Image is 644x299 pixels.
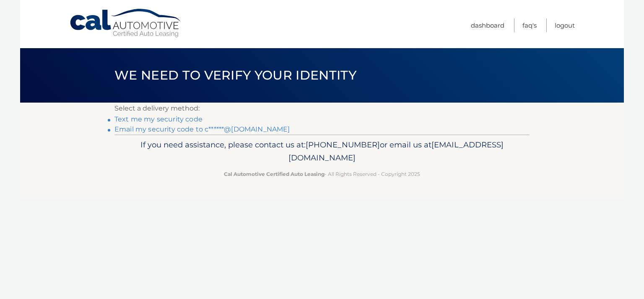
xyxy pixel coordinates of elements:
a: Email my security code to c******@[DOMAIN_NAME] [114,125,290,133]
p: If you need assistance, please contact us at: or email us at [120,138,524,165]
p: Select a delivery method: [114,103,530,114]
a: FAQ's [522,18,537,32]
a: Cal Automotive [69,8,182,38]
a: Text me my security code [114,115,203,123]
span: [PHONE_NUMBER] [306,140,380,149]
a: Logout [555,18,575,32]
span: We need to verify your identity [114,67,356,83]
a: Dashboard [471,18,504,32]
strong: Cal Automotive Certified Auto Leasing [224,171,325,177]
p: - All Rights Reserved - Copyright 2025 [120,170,524,178]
